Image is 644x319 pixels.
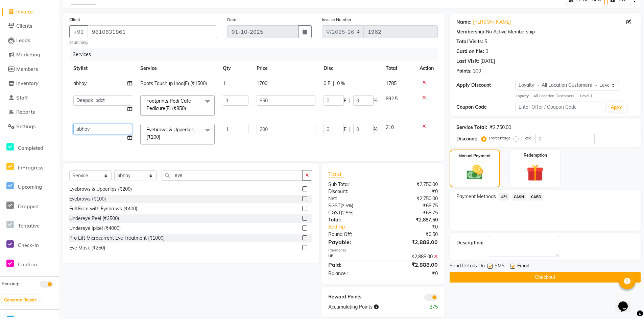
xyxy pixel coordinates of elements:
div: Paid: [323,261,383,269]
span: abhay [73,80,87,86]
div: Eyebrows & Upperlips (₹200) [69,186,132,193]
div: ₹0 [393,223,443,231]
label: Invoice Number [322,17,351,23]
a: Leads [2,37,57,45]
a: Invoice [2,8,57,16]
span: Total [328,171,344,178]
div: ₹0.50 [383,231,443,238]
a: Add Tip [323,223,393,231]
div: ₹0 [383,188,443,195]
span: Payment Methods [456,193,496,200]
span: Bookings [2,281,20,286]
span: Tentative [18,222,40,229]
span: 1785 [386,80,397,86]
span: 892.5 [386,96,398,102]
div: Coupon Code [456,104,516,111]
div: ₹68.75 [383,209,443,216]
span: CASH [512,193,526,201]
div: ₹2,750.00 [490,124,511,131]
img: _cash.svg [461,163,488,182]
div: Last Visit: [456,58,479,65]
th: Action [415,61,438,76]
span: 1700 [257,80,267,86]
span: Reports [16,109,35,115]
th: Service [136,61,219,76]
span: SGST [328,203,340,209]
div: Services [70,48,443,61]
a: Inventory [2,80,57,87]
a: Marketing [2,51,57,59]
div: Undereye Ipixel (₹4000) [69,225,121,232]
div: Name: [456,19,472,26]
div: 300 [473,68,481,75]
span: Inventory [16,80,39,86]
div: ₹2,888.00 [383,253,443,260]
span: CGST [328,210,341,216]
a: Clients [2,22,57,30]
span: Confirm [18,261,37,268]
div: ₹0 [383,270,443,277]
label: Fixed [521,135,531,141]
span: CARD [529,193,544,201]
div: ₹2,750.00 [383,181,443,188]
strong: Loyalty → [516,94,533,98]
span: % [374,97,378,104]
label: Manual Payment [458,153,491,159]
div: [DATE] [480,58,495,65]
span: SMS [495,262,505,271]
div: Pro Lift Microcurrent Eye Treatment (₹1000) [69,235,165,242]
div: 0 [485,48,488,55]
div: Balance : [323,270,383,277]
span: Settings [16,123,35,130]
span: 1 [223,80,225,86]
span: Dropped [18,203,39,210]
div: Service Total: [456,124,487,131]
div: Payments [328,247,438,253]
small: searching... [69,39,217,46]
a: Settings [2,123,57,131]
div: Discount: [456,135,477,142]
div: All Location Customers → Level 1 [516,93,634,99]
span: 2.5% [342,203,352,208]
label: Percentage [489,135,511,141]
span: Eyebrows & Upperlips (₹200) [146,127,194,140]
span: Staff [16,95,28,101]
span: Leads [16,37,30,44]
span: Members [16,66,38,72]
span: InProgress [18,164,43,171]
div: Total Visits: [456,38,483,45]
a: x [160,134,163,140]
img: _gift.svg [521,162,549,183]
span: Marketing [16,51,40,58]
th: Disc [319,61,382,76]
span: | [349,97,351,104]
span: UPI [499,193,509,201]
div: ₹2,888.00 [383,238,443,246]
div: Accumulating Points [323,303,413,311]
span: % [374,126,378,133]
a: Staff [2,94,57,102]
div: Sub Total: [323,181,383,188]
div: Points: [456,68,472,75]
div: Payable: [323,238,383,246]
input: Search by Name/Mobile/Email/Code [88,25,217,38]
iframe: chat widget [616,292,637,312]
div: Apply Discount [456,82,516,89]
div: UPI [323,253,383,260]
span: Upcoming [18,184,42,190]
div: Eye Mask (₹250) [69,244,105,251]
a: Members [2,65,57,73]
span: 0 % [337,80,345,87]
div: No Active Membership [456,28,634,35]
div: 275 [413,303,443,311]
div: Net: [323,195,383,202]
div: Card on file: [456,48,484,55]
button: Checkout [450,272,641,283]
span: 2.5% [342,210,352,215]
input: Enter Offer / Coupon Code [516,102,604,112]
div: ( ) [323,202,383,209]
span: Footprints Pedi Cafe Pedicure(F) (₹850) [146,98,191,111]
div: Discount: [323,188,383,195]
span: F [344,126,347,133]
a: [PERSON_NAME] [473,19,511,26]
